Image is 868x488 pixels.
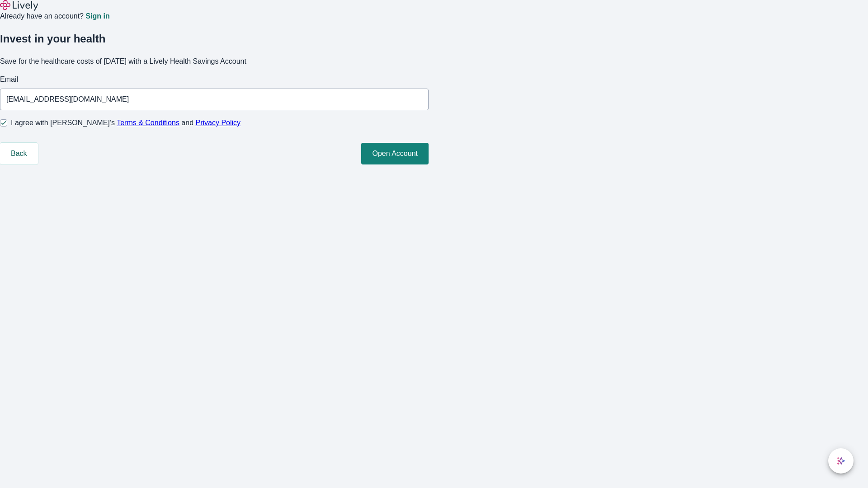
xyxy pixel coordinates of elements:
a: Sign in [85,13,109,20]
span: I agree with [PERSON_NAME]’s and [11,117,241,128]
button: Open Account [361,143,429,164]
button: chat [828,448,854,474]
a: Terms & Conditions [117,119,179,127]
svg: Lively AI Assistant [836,456,845,465]
a: Privacy Policy [196,119,241,127]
